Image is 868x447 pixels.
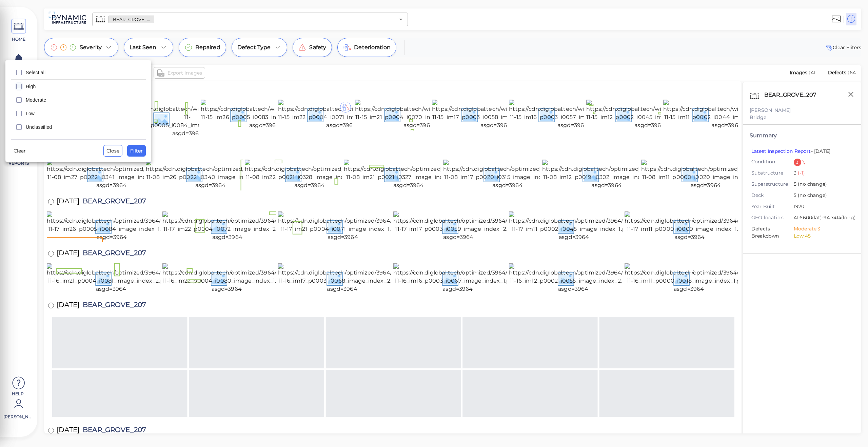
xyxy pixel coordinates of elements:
div: Moderate [11,93,146,107]
div: Select all [11,66,146,79]
span: Select all [26,69,142,76]
button: Clear [11,145,28,156]
div: Low [11,107,146,120]
span: Clear [14,147,26,155]
button: Close [103,145,122,157]
span: Moderate [26,97,142,103]
span: Unclassified [26,124,142,130]
span: High [26,83,142,90]
span: Close [106,147,119,155]
div: Unclassified [11,120,146,134]
div: High [11,80,146,93]
button: Filter [127,145,146,157]
span: Low [26,110,142,117]
iframe: Chat [839,416,863,442]
span: Filter [130,147,143,155]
